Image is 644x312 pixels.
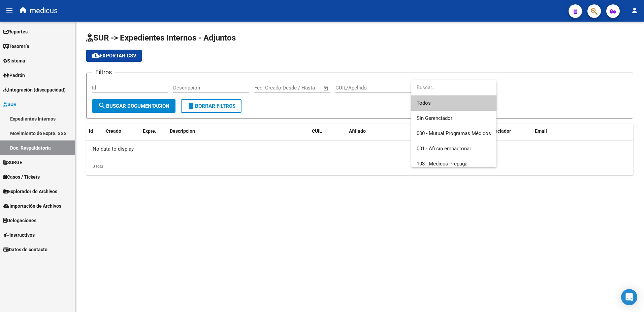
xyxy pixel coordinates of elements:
[417,161,468,167] span: 103 - Medicus Prepaga
[621,289,637,305] div: Open Intercom Messenger
[417,146,471,152] span: 001 - Afi sin empadronar
[417,130,491,136] span: 000 - Mutual Programas Médicos
[417,115,452,121] span: Sin Gerenciador
[417,96,491,111] span: Todos
[411,80,496,95] input: dropdown search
